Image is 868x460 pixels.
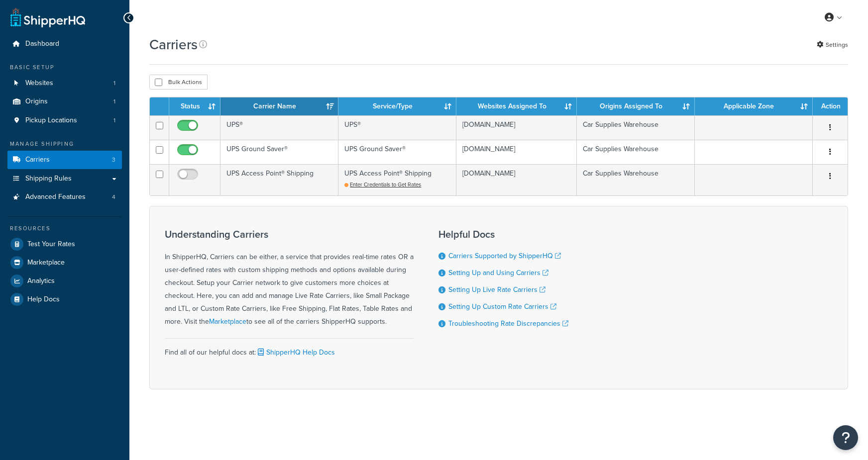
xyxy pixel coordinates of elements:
a: Origins 1 [7,92,122,111]
td: UPS Ground Saver® [338,140,456,164]
td: UPS Access Point® Shipping [338,164,456,195]
th: Status: activate to sort column ascending [169,97,220,115]
td: [DOMAIN_NAME] [456,140,576,164]
th: Applicable Zone: activate to sort column ascending [695,97,813,115]
span: Pickup Locations [25,116,77,125]
td: UPS Ground Saver® [220,140,338,164]
a: ShipperHQ Help Docs [256,347,335,358]
li: Websites [7,74,122,92]
div: Manage Shipping [7,140,122,148]
span: 3 [112,156,115,164]
a: Setting Up Live Rate Carriers [448,284,545,295]
td: UPS® [220,115,338,140]
a: ShipperHQ Home [10,7,85,27]
th: Carrier Name: activate to sort column ascending [220,97,338,115]
h3: Understanding Carriers [165,229,414,240]
a: Pickup Locations 1 [7,111,122,130]
span: Shipping Rules [25,175,72,183]
a: Websites 1 [7,74,122,92]
span: Dashboard [25,40,59,48]
td: [DOMAIN_NAME] [456,115,576,140]
span: Advanced Features [25,193,86,201]
a: Test Your Rates [7,235,122,253]
li: Pickup Locations [7,111,122,130]
a: Carriers 3 [7,151,122,169]
td: UPS® [338,115,456,140]
span: 1 [113,79,115,88]
a: Advanced Features 4 [7,188,122,206]
td: UPS Access Point® Shipping [220,164,338,195]
th: Origins Assigned To: activate to sort column ascending [577,97,695,115]
a: Enter Credentials to Get Rates [344,181,421,188]
td: [DOMAIN_NAME] [456,164,576,195]
h1: Carriers [149,35,198,54]
span: Test Your Rates [27,240,75,249]
span: 1 [113,116,115,125]
a: Dashboard [7,35,122,53]
a: Marketplace [209,316,246,327]
span: Enter Credentials to Get Rates [350,181,421,188]
a: Settings [817,38,848,52]
div: In ShipperHQ, Carriers can be either, a service that provides real-time rates OR a user-defined r... [165,229,414,328]
li: Origins [7,92,122,111]
span: 1 [113,97,115,106]
div: Resources [7,224,122,233]
button: Open Resource Center [833,425,858,450]
a: Shipping Rules [7,170,122,188]
div: Basic Setup [7,63,122,72]
span: Help Docs [27,295,60,304]
td: Car Supplies Warehouse [577,164,695,195]
li: Carriers [7,151,122,169]
a: Help Docs [7,290,122,308]
td: Car Supplies Warehouse [577,140,695,164]
a: Carriers Supported by ShipperHQ [448,251,561,261]
li: Advanced Features [7,188,122,206]
a: Setting Up Custom Rate Carriers [448,301,556,312]
span: Origins [25,97,48,106]
td: Car Supplies Warehouse [577,115,695,140]
div: Find all of our helpful docs at: [165,338,414,359]
span: Marketplace [27,259,65,267]
a: Marketplace [7,254,122,272]
a: Troubleshooting Rate Discrepancies [448,318,568,329]
th: Action [813,97,848,115]
span: Analytics [27,277,55,285]
th: Websites Assigned To: activate to sort column ascending [456,97,576,115]
button: Bulk Actions [149,75,208,90]
h3: Helpful Docs [438,229,568,240]
span: Carriers [25,156,50,164]
th: Service/Type: activate to sort column ascending [338,97,456,115]
a: Analytics [7,272,122,290]
span: Websites [25,79,53,88]
a: Setting Up and Using Carriers [448,268,548,278]
span: 4 [112,193,115,201]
